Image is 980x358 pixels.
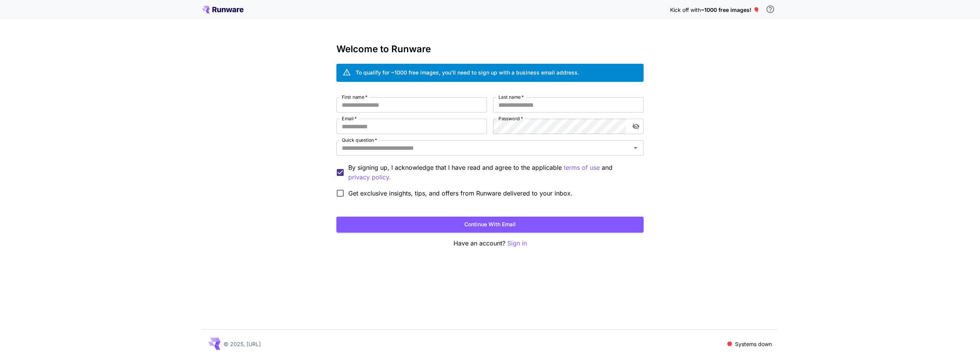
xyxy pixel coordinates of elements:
label: Last name [498,94,524,100]
button: By signing up, I acknowledge that I have read and agree to the applicable terms of use and [348,172,391,182]
p: Have an account? [336,239,644,248]
button: By signing up, I acknowledge that I have read and agree to the applicable and privacy policy. [564,163,600,172]
h3: Welcome to Runware [336,44,644,55]
p: privacy policy. [348,172,391,182]
p: By signing up, I acknowledge that I have read and agree to the applicable and [348,163,637,182]
span: ~1000 free images! 🎈 [701,7,760,13]
p: © 2025, [URL] [223,340,261,348]
p: terms of use [564,163,600,172]
button: toggle password visibility [629,119,643,133]
button: Continue with email [336,217,644,232]
button: Open [630,143,641,153]
span: Get exclusive insights, tips, and offers from Runware delivered to your inbox. [348,189,573,198]
button: Sign in [507,239,527,248]
button: In order to qualify for free credit, you need to sign up with a business email address and click ... [763,2,778,17]
label: Quick question [342,137,377,143]
label: First name [342,94,367,100]
p: Systems down [735,340,772,348]
span: Kick off with [670,7,701,13]
label: Email [342,115,357,122]
div: To qualify for ~1000 free images, you’ll need to sign up with a business email address. [356,68,579,76]
label: Password [498,115,523,122]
